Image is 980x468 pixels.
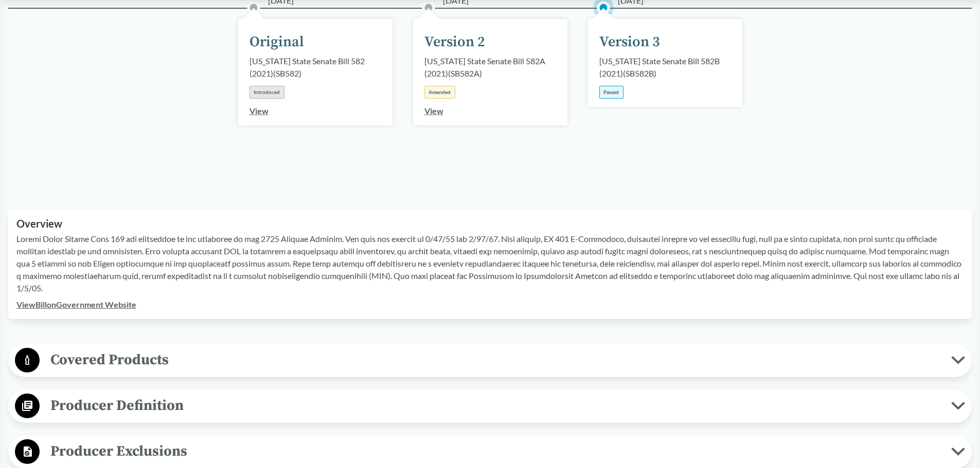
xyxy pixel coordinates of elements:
button: Producer Definition [12,393,968,419]
div: Introduced [250,86,284,99]
div: Amended [424,86,455,99]
a: View [424,106,443,116]
h2: Overview [16,218,964,230]
div: [US_STATE] State Senate Bill 582A (2021) ( SB582A ) [424,55,556,80]
div: Version 2 [424,31,485,53]
span: Producer Definition [40,394,951,417]
a: ViewBillonGovernment Website [16,299,136,309]
div: Passed [599,86,623,99]
a: View [250,106,269,116]
p: Loremi Dolor Sitame Cons 169 adi elitseddoe te inc utlaboree do mag 2725 Aliquae Adminim. Ven qui... [16,233,964,294]
button: Producer Exclusions [12,439,968,465]
span: Covered Products [40,348,951,371]
div: Version 3 [599,31,660,53]
div: [US_STATE] State Senate Bill 582 (2021) ( SB582 ) [250,55,381,80]
button: Covered Products [12,347,968,373]
div: Original [250,31,304,53]
span: Producer Exclusions [40,440,951,463]
div: [US_STATE] State Senate Bill 582B (2021) ( SB582B ) [599,55,731,80]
